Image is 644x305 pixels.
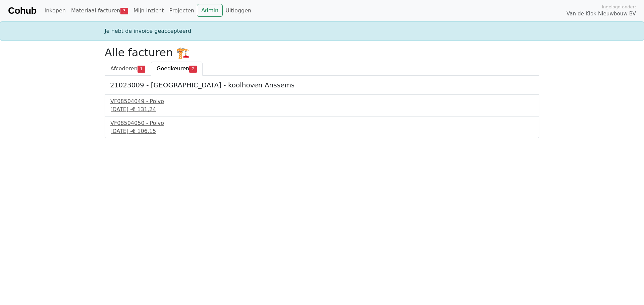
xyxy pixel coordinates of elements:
span: 2 [189,66,197,72]
span: 1 [138,66,145,72]
a: Inkopen [42,4,68,17]
a: VF08504050 - Polvo[DATE] -€ 106,15 [110,119,534,135]
a: Projecten [166,4,197,17]
span: Goedkeuren [157,65,189,72]
div: Je hebt de invoice geaccepteerd [101,27,543,35]
span: 3 [120,8,128,14]
h2: Alle facturen 🏗️ [105,46,539,59]
span: Ingelogd onder: [602,4,636,10]
div: [DATE] - [110,127,534,135]
span: Afcoderen [110,65,138,72]
a: Materiaal facturen3 [68,4,131,17]
a: Mijn inzicht [131,4,167,17]
div: VF08504050 - Polvo [110,119,534,127]
a: Uitloggen [223,4,254,17]
a: Goedkeuren2 [151,62,203,76]
span: € 106,15 [132,128,156,134]
div: [DATE] - [110,105,534,113]
span: Van de Klok Nieuwbouw BV [567,10,636,18]
span: € 131,24 [132,106,156,112]
h5: 21023009 - [GEOGRAPHIC_DATA] - koolhoven Anssems [110,81,534,89]
a: Admin [197,4,223,17]
a: VF08504049 - Polvo[DATE] -€ 131,24 [110,97,534,113]
a: Cohub [8,3,36,19]
div: VF08504049 - Polvo [110,97,534,105]
a: Afcoderen1 [105,62,151,76]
